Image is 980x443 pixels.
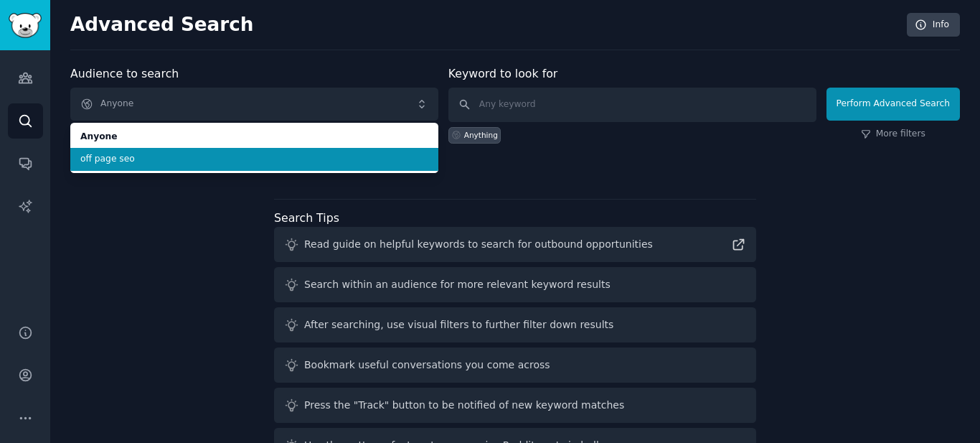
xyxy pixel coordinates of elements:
h2: Advanced Search [70,14,899,37]
img: GummySearch logo [9,13,42,38]
div: Bookmark useful conversations you come across [304,358,550,373]
div: Press the "Track" button to be notified of new keyword matches [304,398,624,413]
ul: Anyone [70,123,438,173]
span: off page seo [80,153,428,166]
label: Keyword to look for [448,67,558,80]
label: Search Tips [274,211,339,225]
button: Perform Advanced Search [826,88,960,121]
a: More filters [861,128,925,141]
input: Any keyword [448,88,816,122]
div: Read guide on helpful keywords to search for outbound opportunities [304,237,653,252]
button: Anyone [70,88,438,121]
div: Anything [464,130,498,140]
div: After searching, use visual filters to further filter down results [304,317,613,332]
div: Search within an audience for more relevant keyword results [304,277,611,292]
span: Anyone [80,131,428,144]
a: Info [907,13,960,37]
label: Audience to search [70,67,179,80]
